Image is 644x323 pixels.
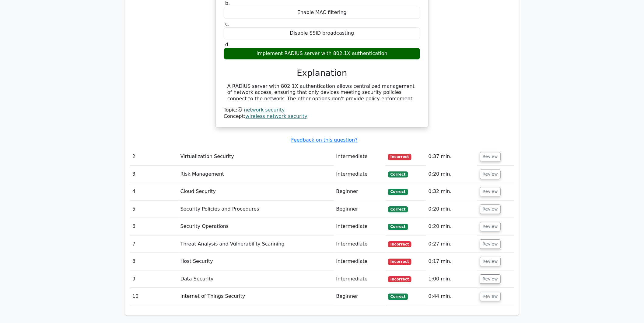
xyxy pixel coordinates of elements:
button: Review [480,222,501,231]
button: Review [480,170,501,179]
div: Disable SSID broadcasting [224,27,420,39]
a: Feedback on this question? [291,137,358,143]
span: Correct [388,206,408,212]
td: 6 [130,218,178,235]
button: Review [480,274,501,284]
td: 3 [130,166,178,183]
span: Correct [388,294,408,300]
span: Correct [388,171,408,177]
td: Intermediate [334,253,386,270]
td: 0:20 min. [426,201,478,218]
a: network security [244,107,285,113]
td: 0:32 min. [426,183,478,200]
td: Internet of Things Security [178,288,334,305]
td: Cloud Security [178,183,334,200]
td: 2 [130,148,178,165]
div: Enable MAC filtering [224,7,420,19]
td: Intermediate [334,166,386,183]
td: Threat Analysis and Vulnerability Scanning [178,235,334,253]
span: b. [225,0,230,6]
span: d. [225,42,230,47]
td: 0:44 min. [426,288,478,305]
div: Topic: [224,107,420,113]
span: c. [225,21,229,27]
td: 0:20 min. [426,166,478,183]
td: Risk Management [178,166,334,183]
td: Data Security [178,270,334,288]
td: 9 [130,270,178,288]
td: Intermediate [334,235,386,253]
div: A RADIUS server with 802.1X authentication allows centralized management of network access, ensur... [227,83,417,102]
button: Review [480,257,501,266]
td: Intermediate [334,270,386,288]
td: Host Security [178,253,334,270]
span: Incorrect [388,241,411,247]
span: Correct [388,189,408,195]
td: 0:37 min. [426,148,478,165]
td: 10 [130,288,178,305]
td: Security Operations [178,218,334,235]
h3: Explanation [227,68,417,78]
td: Beginner [334,288,386,305]
span: Correct [388,224,408,230]
td: 5 [130,201,178,218]
div: Implement RADIUS server with 802.1X authentication [224,48,420,60]
span: Incorrect [388,276,411,282]
td: Beginner [334,201,386,218]
button: Review [480,239,501,249]
button: Review [480,152,501,161]
td: 0:27 min. [426,235,478,253]
button: Review [480,204,501,214]
td: Virtualization Security [178,148,334,165]
td: 7 [130,235,178,253]
a: wireless network security [246,113,308,119]
span: Incorrect [388,259,411,265]
td: Intermediate [334,148,386,165]
button: Review [480,292,501,301]
td: Beginner [334,183,386,200]
td: 0:20 min. [426,218,478,235]
td: 8 [130,253,178,270]
button: Review [480,187,501,196]
td: Security Policies and Procedures [178,201,334,218]
span: Incorrect [388,154,411,160]
div: Concept: [224,113,420,120]
td: 1:00 min. [426,270,478,288]
td: Intermediate [334,218,386,235]
td: 4 [130,183,178,200]
td: 0:17 min. [426,253,478,270]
